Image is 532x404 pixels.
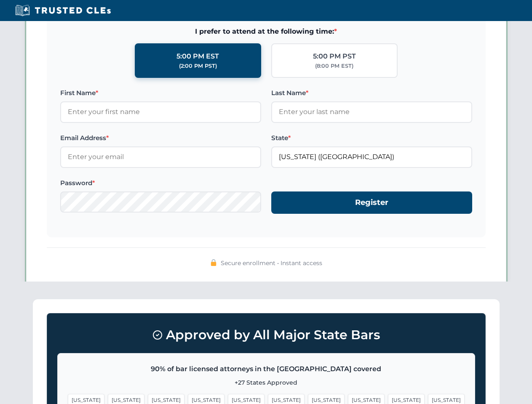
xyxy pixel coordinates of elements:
[271,88,472,98] label: Last Name
[60,146,261,167] input: Enter your email
[210,259,217,266] img: 🔒
[68,378,465,387] p: +27 States Approved
[176,51,219,62] div: 5:00 PM EST
[271,101,472,122] input: Enter your last name
[271,191,472,214] button: Register
[60,88,261,98] label: First Name
[13,4,113,17] img: Trusted CLEs
[68,364,465,375] p: 90% of bar licensed attorneys in the [GEOGRAPHIC_DATA] covered
[60,26,472,37] span: I prefer to attend at the following time:
[221,258,322,268] span: Secure enrollment • Instant access
[313,51,356,62] div: 5:00 PM PST
[60,178,261,188] label: Password
[271,133,472,143] label: State
[57,324,475,346] h3: Approved by All Major State Bars
[60,101,261,122] input: Enter your first name
[315,62,353,70] div: (8:00 PM EST)
[60,133,261,143] label: Email Address
[179,62,217,70] div: (2:00 PM PST)
[271,146,472,167] input: Florida (FL)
